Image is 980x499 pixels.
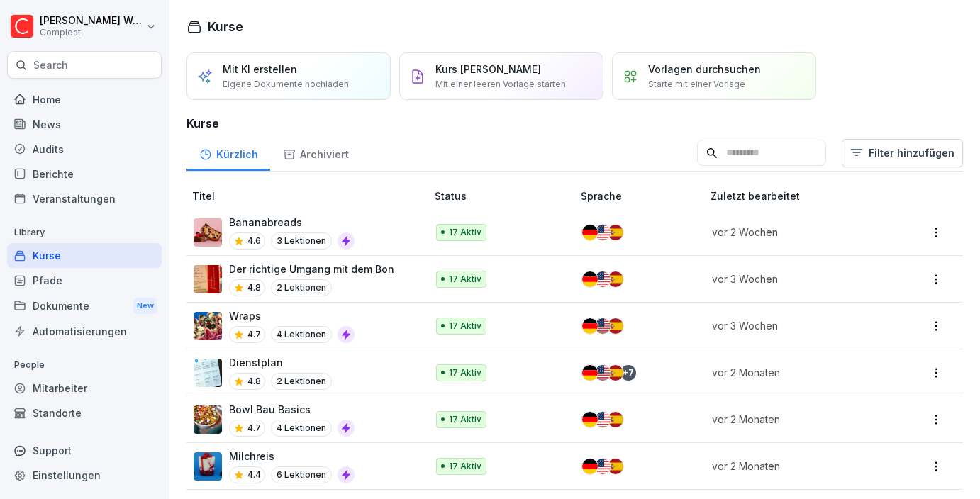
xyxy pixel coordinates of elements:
[247,281,261,294] p: 4.8
[449,366,481,379] p: 17 Aktiv
[271,373,332,390] p: 2 Lektionen
[7,221,162,244] p: Library
[608,225,623,240] img: es.svg
[192,189,429,203] p: Titel
[608,271,623,287] img: es.svg
[435,189,575,203] p: Status
[271,326,332,343] p: 4 Lektionen
[7,186,162,211] a: Veranstaltungen
[186,115,963,132] h3: Kurse
[449,320,481,332] p: 17 Aktiv
[712,271,881,286] p: vor 3 Wochen
[581,189,705,203] p: Sprache
[7,268,162,293] a: Pfade
[648,62,761,77] p: Vorlagen durchsuchen
[247,422,261,434] p: 4.7
[582,365,598,381] img: de.svg
[7,376,162,400] a: Mitarbeiter
[7,162,162,186] a: Berichte
[620,365,636,381] div: + 7
[582,318,598,334] img: de.svg
[194,359,222,387] img: izne627zotx0yvu6y8lmu3dt.png
[40,15,143,27] p: [PERSON_NAME] Welz
[608,365,623,381] img: es.svg
[271,420,332,437] p: 4 Lektionen
[435,62,541,77] p: Kurs [PERSON_NAME]
[229,449,355,464] p: Milchreis
[229,262,394,276] p: Der richtige Umgang mit dem Bon
[247,375,261,388] p: 4.8
[582,459,598,474] img: de.svg
[582,271,598,287] img: de.svg
[7,438,162,463] div: Support
[271,279,332,296] p: 2 Lektionen
[271,232,332,250] p: 3 Lektionen
[608,318,623,334] img: es.svg
[7,293,162,319] div: Dokumente
[208,17,243,36] h1: Kurse
[229,355,332,370] p: Dienstplan
[595,318,611,334] img: us.svg
[40,28,143,38] p: Compleat
[595,412,611,427] img: us.svg
[194,218,222,247] img: gbza9u3srtk7261bb70snsy5.png
[712,225,881,240] p: vor 2 Wochen
[7,354,162,376] p: People
[712,318,881,333] p: vor 3 Wochen
[595,271,611,287] img: us.svg
[194,265,222,293] img: ilmxo25lzxkadzr1zmia0lzb.png
[271,466,332,483] p: 6 Lektionen
[449,273,481,286] p: 17 Aktiv
[595,459,611,474] img: us.svg
[435,78,566,91] p: Mit einer leeren Vorlage starten
[194,452,222,481] img: w5xu6rbdgqj82vpoprfl4cgx.png
[229,402,355,417] p: Bowl Bau Basics
[194,405,222,434] img: w7rvutcsrnxgkwtja61o8t4d.png
[33,58,68,72] p: Search
[194,312,222,340] img: yet54viyy5xowpqmur0gsc79.png
[7,319,162,344] a: Automatisierungen
[7,293,162,319] a: DokumenteNew
[712,412,881,427] p: vor 2 Monaten
[595,225,611,240] img: us.svg
[7,112,162,137] a: News
[842,139,963,167] button: Filter hinzufügen
[247,235,261,247] p: 4.6
[582,412,598,427] img: de.svg
[7,463,162,488] a: Einstellungen
[247,328,261,341] p: 4.7
[711,189,898,203] p: Zuletzt bearbeitet
[223,78,349,91] p: Eigene Dokumente hochladen
[648,78,745,91] p: Starte mit einer Vorlage
[7,243,162,268] a: Kurse
[712,365,881,380] p: vor 2 Monaten
[229,215,355,230] p: Bananabreads
[223,62,297,77] p: Mit KI erstellen
[449,226,481,239] p: 17 Aktiv
[7,87,162,112] a: Home
[608,412,623,427] img: es.svg
[247,469,261,481] p: 4.4
[712,459,881,473] p: vor 2 Monaten
[270,135,361,171] a: Archiviert
[186,135,270,171] a: Kürzlich
[595,365,611,381] img: us.svg
[229,308,355,323] p: Wraps
[449,460,481,473] p: 17 Aktiv
[7,400,162,425] a: Standorte
[582,225,598,240] img: de.svg
[7,137,162,162] a: Audits
[133,298,157,314] div: New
